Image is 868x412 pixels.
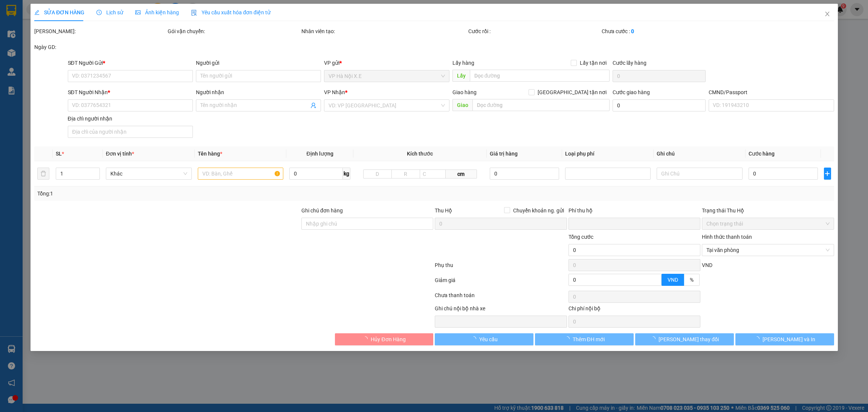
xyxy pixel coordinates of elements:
[34,27,166,35] div: [PERSON_NAME]:
[445,169,477,179] span: cm
[577,59,610,67] span: Lấy tận nơi
[613,99,706,111] input: Cước giao hàng
[735,333,834,345] button: [PERSON_NAME] và In
[754,336,762,342] span: loading
[706,244,829,256] span: Tại văn phòng
[564,336,572,342] span: loading
[650,336,659,342] span: loading
[452,60,474,66] span: Lấy hàng
[37,189,335,198] div: Tổng: 1
[452,99,472,111] span: Giao
[168,27,300,35] div: Gói vận chuyển:
[407,151,433,157] span: Kích thước
[568,234,593,240] span: Tổng cước
[702,234,752,240] label: Hình thức thanh toán
[824,11,830,17] span: close
[613,60,646,66] label: Cước lấy hàng
[568,304,700,316] div: Chi phí nội bộ
[702,206,834,215] div: Trạng thái Thu Hộ
[191,10,197,16] img: icon
[568,206,700,218] div: Phí thu hộ
[434,261,567,274] div: Phụ thu
[479,335,497,343] span: Yêu cầu
[631,28,634,34] b: 0
[468,27,600,35] div: Cước rồi :
[690,277,694,283] span: %
[420,169,446,179] input: C
[329,70,445,82] span: VP Hà Nội X.E
[301,27,467,35] div: Nhân viên tạo:
[709,88,834,96] div: CMND/Passport
[191,9,270,15] span: Yêu cầu xuất hóa đơn điện tử
[535,88,610,96] span: [GEOGRAPHIC_DATA] tận nơi
[613,70,706,82] input: Cước lấy hàng
[324,59,449,67] div: VP gửi
[472,99,609,111] input: Dọc đường
[391,169,420,179] input: R
[452,89,476,95] span: Giao hàng
[635,333,734,345] button: [PERSON_NAME] thay đổi
[335,333,433,345] button: Hủy Đơn Hàng
[535,333,634,345] button: Thêm ĐH mới
[106,151,134,157] span: Đơn vị tính
[34,9,84,15] span: SỬA ĐƠN HÀNG
[469,70,609,82] input: Dọc đường
[135,10,141,15] span: picture
[67,88,193,96] div: SĐT Người Nhận
[34,43,166,51] div: Ngày GD:
[510,206,567,215] span: Chuyển khoản ng. gửi
[816,4,837,25] button: Close
[371,335,405,343] span: Hủy Đơn Hàng
[613,89,650,95] label: Cước giao hàng
[363,169,391,179] input: D
[306,151,333,157] span: Định lượng
[659,335,719,343] span: [PERSON_NAME] thay đổi
[197,151,222,157] span: Tên hàng
[824,168,831,180] button: plus
[301,208,343,214] label: Ghi chú đơn hàng
[196,88,321,96] div: Người nhận
[824,171,830,177] span: plus
[197,168,283,180] input: VD: Bàn, Ghế
[706,218,829,229] span: Chọn trạng thái
[471,336,479,342] span: loading
[435,304,567,316] div: Ghi chú nội bộ nhà xe
[490,151,518,157] span: Giá trị hàng
[702,262,712,268] span: VND
[324,89,345,95] span: VP Nhận
[67,114,193,123] div: Địa chỉ người nhận
[34,10,40,15] span: edit
[668,277,678,283] span: VND
[572,335,604,343] span: Thêm ĐH mới
[56,151,62,157] span: SL
[362,336,371,342] span: loading
[434,291,567,304] div: Chưa thanh toán
[435,333,533,345] button: Yêu cầu
[96,9,123,15] span: Lịch sử
[110,168,187,179] span: Khác
[67,126,193,138] input: Địa chỉ của người nhận
[452,70,469,82] span: Lấy
[37,168,49,180] button: delete
[435,208,452,214] span: Thu Hộ
[657,168,743,180] input: Ghi Chú
[762,335,815,343] span: [PERSON_NAME] và In
[310,102,316,108] span: user-add
[749,151,775,157] span: Cước hàng
[67,59,193,67] div: SĐT Người Gửi
[342,168,350,180] span: kg
[135,9,179,15] span: Ảnh kiện hàng
[654,146,746,161] th: Ghi chú
[196,59,321,67] div: Người gửi
[96,10,102,15] span: clock-circle
[562,146,654,161] th: Loại phụ phí
[434,276,567,289] div: Giảm giá
[301,218,433,230] input: Ghi chú đơn hàng
[602,27,734,35] div: Chưa cước :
